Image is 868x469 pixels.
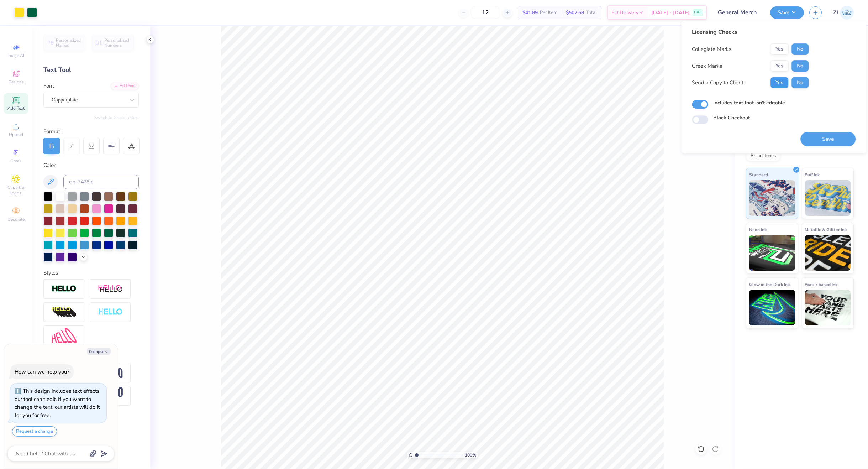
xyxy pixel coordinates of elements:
[746,151,780,161] div: Rhinestones
[805,235,851,271] img: Metallic & Glitter Ink
[770,6,804,19] button: Save
[111,82,139,90] div: Add Font
[692,79,743,87] div: Send a Copy to Client
[749,171,768,178] span: Standard
[52,285,77,293] img: Stroke
[805,281,838,288] span: Water based Ink
[94,115,139,120] button: Switch to Greek Letters
[465,452,476,458] span: 100 %
[770,77,789,88] button: Yes
[43,161,139,170] div: Color
[9,132,23,137] span: Upload
[586,9,597,16] span: Total
[98,308,123,316] img: Negative Space
[98,285,123,293] img: Shadow
[692,28,809,36] div: Licensing Checks
[749,235,795,271] img: Neon Ink
[566,9,584,16] span: $502.68
[749,180,795,216] img: Standard
[749,290,795,325] img: Glow in the Dark Ink
[4,184,28,196] span: Clipart & logos
[7,105,25,111] span: Add Text
[833,6,854,20] a: ZJ
[791,43,809,55] button: No
[749,281,790,288] span: Glow in the Dark Ink
[7,217,25,222] span: Decorate
[52,328,77,343] img: Free Distort
[522,9,538,16] span: $41.89
[43,82,54,90] label: Font
[43,127,140,136] div: Format
[770,60,789,72] button: Yes
[15,387,100,419] div: This design includes text effects our tool can't edit. If you want to change the text, our artist...
[63,175,139,189] input: e.g. 7428 c
[611,9,638,16] span: Est. Delivery
[805,226,847,233] span: Metallic & Glitter Ink
[8,79,24,85] span: Designs
[104,38,130,48] span: Personalized Numbers
[694,10,701,15] span: FREE
[805,171,820,178] span: Puff Ink
[692,62,722,70] div: Greek Marks
[805,180,851,216] img: Puff Ink
[8,53,25,58] span: Image AI
[43,269,139,277] div: Styles
[770,43,789,55] button: Yes
[791,77,809,88] button: No
[11,158,22,164] span: Greek
[56,38,81,48] span: Personalized Names
[712,5,765,20] input: Untitled Design
[692,45,731,53] div: Collegiate Marks
[840,6,854,20] img: Zhor Junavee Antocan
[52,307,77,318] img: 3d Illusion
[833,9,838,17] span: ZJ
[43,65,139,75] div: Text Tool
[713,114,750,121] label: Block Checkout
[749,226,767,233] span: Neon Ink
[540,9,557,16] span: Per Item
[87,348,111,355] button: Collapse
[15,368,69,375] div: How can we help you?
[12,426,57,437] button: Request a change
[472,6,499,19] input: – –
[800,132,856,146] button: Save
[791,60,809,72] button: No
[713,99,785,106] label: Includes text that isn't editable
[651,9,690,16] span: [DATE] - [DATE]
[805,290,851,325] img: Water based Ink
